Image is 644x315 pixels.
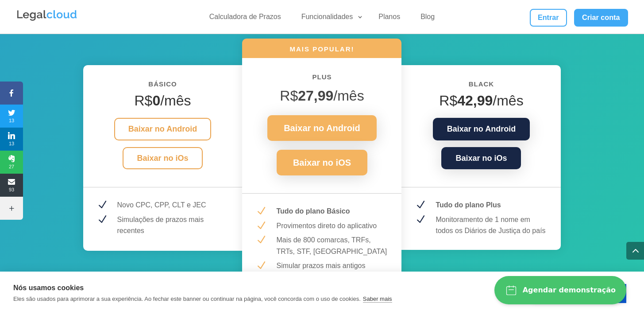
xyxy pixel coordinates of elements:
span: N [415,214,426,225]
p: Novo CPC, CPP, CLT e JEC [117,199,229,211]
h6: Black [415,78,548,94]
p: Simular prazos mais antigos [276,260,388,272]
span: N [255,220,266,231]
a: Planos [373,12,405,25]
a: Baixar no Android [267,115,377,141]
span: N [255,260,266,271]
span: N [415,199,426,210]
p: Simulações de prazos mais recentes [117,214,229,237]
p: Provimentos direto do aplicativo [276,220,388,232]
h6: BÁSICO [96,78,229,94]
a: Baixar no iOs [123,147,202,170]
h6: MAIS POPULAR! [242,44,401,58]
strong: Nós usamos cookies [13,284,84,292]
span: N [96,199,108,210]
a: Baixar no iOS [277,150,367,175]
p: Mais de 800 comarcas, TRFs, TRTs, STF, [GEOGRAPHIC_DATA] [276,234,388,257]
strong: 27,99 [298,88,333,104]
h4: R$ /mês [415,92,548,113]
a: Logo da Legalcloud [16,16,78,23]
span: N [255,234,266,245]
a: Baixar no iOs [441,147,521,170]
strong: 0 [152,93,160,109]
span: N [96,214,108,225]
a: Baixar no Android [114,118,211,140]
span: N [255,206,266,217]
a: Funcionalidades [296,12,364,25]
h6: PLUS [255,71,388,87]
p: Monitoramento de 1 nome em todos os Diários de Justiça do país [436,214,548,237]
a: Criar conta [574,9,628,27]
a: Blog [415,12,440,25]
a: Entrar [530,9,567,27]
a: Calculadora de Prazos [204,12,286,25]
p: Eles são usados para aprimorar a sua experiência. Ao fechar este banner ou continuar na página, v... [13,296,361,302]
img: Legalcloud Logo [16,9,78,22]
strong: Tudo do plano Básico [276,207,350,215]
h4: R$ /mês [96,92,229,113]
strong: Tudo do plano Plus [436,201,501,209]
strong: 42,99 [457,93,493,109]
span: R$ /mês [280,88,364,104]
a: Saber mais [363,296,392,303]
a: Baixar no Android [433,118,530,140]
